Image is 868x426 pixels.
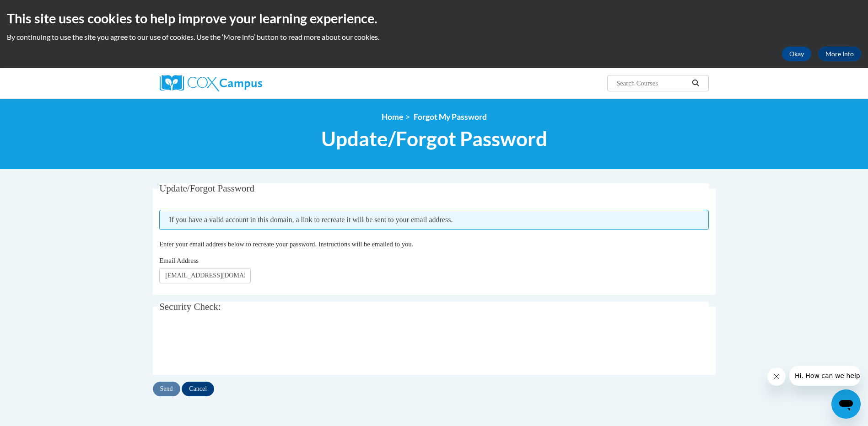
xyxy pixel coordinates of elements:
[818,47,861,61] a: More Info
[414,112,487,122] span: Forgot My Password
[7,32,861,42] p: By continuing to use the site you agree to our use of cookies. Use the ‘More info’ button to read...
[159,257,199,264] span: Email Address
[321,127,547,151] span: Update/Forgot Password
[160,75,262,91] img: Cox Campus
[615,78,689,89] input: Search Courses
[782,47,811,61] button: Okay
[159,268,251,283] input: Email
[159,328,298,363] iframe: reCAPTCHA
[160,75,334,91] a: Cox Campus
[159,240,413,248] span: Enter your email address below to recreate your password. Instructions will be emailed to you.
[5,6,74,14] span: Hi. How can we help?
[159,210,709,230] span: If you have a valid account in this domain, a link to recreate it will be sent to your email addr...
[831,389,861,419] iframe: Button to launch messaging window
[7,9,861,27] h2: This site uses cookies to help improve your learning experience.
[182,382,214,396] input: Cancel
[689,78,702,89] button: Search
[159,301,221,312] span: Security Check:
[789,366,861,386] iframe: Message from company
[382,112,403,122] a: Home
[767,367,786,386] iframe: Close message
[159,183,254,194] span: Update/Forgot Password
